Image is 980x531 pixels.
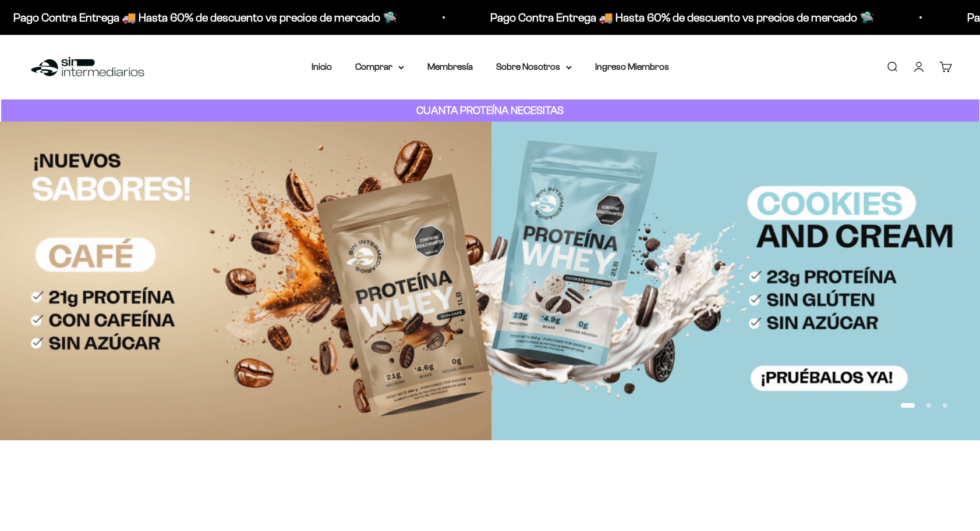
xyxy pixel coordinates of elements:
a: Inicio [312,62,332,72]
p: Pago Contra Entrega 🚚 Hasta 60% de descuento vs precios de mercado 🛸 [489,8,873,27]
strong: CUANTA PROTEÍNA NECESITAS [416,104,564,116]
summary: Sobre Nosotros [496,59,572,74]
summary: Comprar [355,59,404,74]
p: Pago Contra Entrega 🚚 Hasta 60% de descuento vs precios de mercado 🛸 [12,8,396,27]
a: Membresía [427,62,473,72]
a: Ingreso Miembros [595,62,669,72]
